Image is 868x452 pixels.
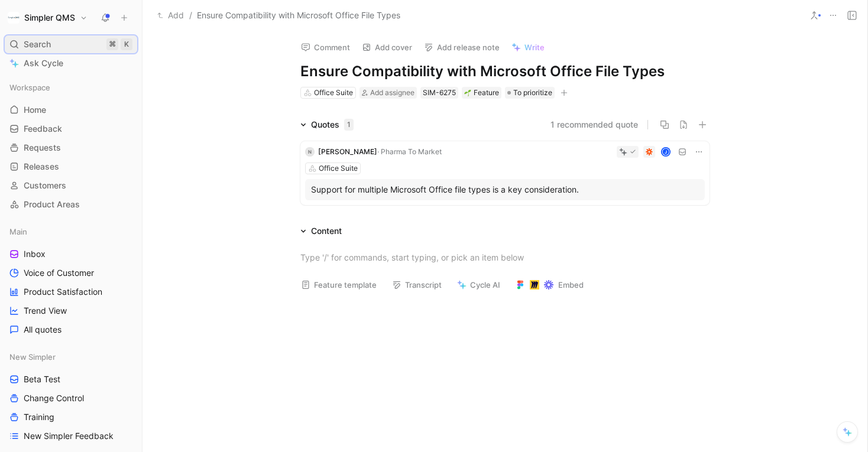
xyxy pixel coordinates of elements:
button: Cycle AI [452,277,506,293]
div: SIM-6275 [423,87,456,99]
a: Trend View [5,302,137,320]
div: Workspace [5,79,137,96]
button: 1 recommended quote [550,118,638,132]
span: Training [24,411,54,423]
span: Requests [24,142,61,154]
span: Add assignee [370,88,414,97]
img: 🌱 [464,89,471,96]
div: Quotes [311,118,354,132]
a: Home [5,101,137,119]
span: Beta Test [24,373,60,385]
button: Simpler QMSSimpler QMS [5,9,90,26]
a: Product Areas [5,196,137,213]
span: Inbox [24,248,46,260]
span: Trend View [24,305,67,317]
a: Customers [5,177,137,194]
button: Feature template [296,277,382,293]
span: Product Satisfaction [24,286,102,298]
span: Search [24,37,51,51]
span: Ensure Compatibility with Microsoft Office File Types [197,8,400,22]
div: To prioritize [505,87,555,99]
a: Inbox [5,245,137,263]
span: Main [9,226,27,238]
div: Feature [464,87,499,99]
div: K [121,38,132,50]
span: Ask Cycle [24,56,63,70]
div: Quotes1 [296,118,358,132]
span: Write [524,42,545,53]
div: Content [296,224,346,238]
div: Office Suite [319,162,358,174]
a: Requests [5,139,137,157]
a: Training [5,408,137,426]
a: New Simpler Feedback [5,427,137,445]
a: All quotes [5,321,137,339]
a: Change Control [5,389,137,407]
a: Beta Test [5,370,137,388]
button: Comment [296,39,355,56]
span: [PERSON_NAME] [318,147,377,156]
h1: Simpler QMS [24,12,75,23]
span: All quotes [24,324,61,336]
div: J [662,148,670,156]
button: Transcript [387,277,447,293]
a: Releases [5,158,137,175]
div: New SimplerBeta TestChange ControlTrainingNew Simpler Feedback [5,348,137,445]
a: Voice of Customer [5,264,137,282]
a: Feedback [5,120,137,138]
span: New Simpler Feedback [24,430,114,442]
div: Search⌘K [5,35,137,53]
span: · Pharma To Market [377,147,442,156]
h1: Ensure Compatibility with Microsoft Office File Types [300,62,710,81]
button: Write [506,39,550,56]
button: Add release note [419,39,505,56]
span: Feedback [24,123,62,135]
span: Home [24,104,46,116]
span: New Simpler [9,351,56,363]
span: Customers [24,180,66,191]
div: New Simpler [5,348,137,366]
div: ⌘ [106,38,118,50]
a: Product Satisfaction [5,283,137,301]
div: Content [311,224,342,238]
span: Change Control [24,392,84,404]
div: Support for multiple Microsoft Office file types is a key consideration. [311,183,699,197]
div: N [305,147,315,157]
span: Workspace [9,82,50,93]
div: Office Suite [314,87,353,99]
span: To prioritize [513,87,552,99]
div: MainInboxVoice of CustomerProduct SatisfactionTrend ViewAll quotes [5,223,137,339]
button: Add cover [357,39,417,56]
img: Simpler QMS [8,12,20,24]
a: Ask Cycle [5,54,137,72]
div: 1 [344,119,354,131]
button: Embed [510,277,589,293]
div: Main [5,223,137,240]
button: Add [154,8,187,22]
span: Releases [24,161,59,173]
div: 🌱Feature [462,87,501,99]
span: Product Areas [24,199,80,210]
span: Voice of Customer [24,267,94,279]
span: / [189,8,192,22]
